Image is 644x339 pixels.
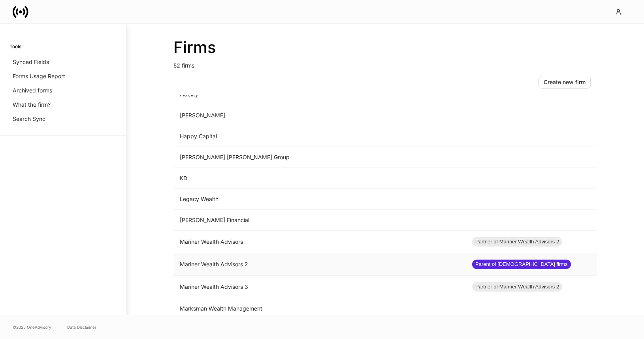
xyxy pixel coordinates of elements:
[173,189,466,210] td: Legacy Wealth
[173,105,466,126] td: [PERSON_NAME]
[472,283,562,291] span: Partner of Mariner Wealth Advisors 2
[173,210,466,231] td: [PERSON_NAME] Financial
[13,115,45,123] p: Search Sync
[9,69,117,83] a: Forms Usage Report
[173,276,466,298] td: Mariner Wealth Advisors 3
[13,87,52,94] p: Archived forms
[13,101,51,109] p: What the firm?
[13,72,65,80] p: Forms Usage Report
[9,98,117,112] a: What the firm?
[539,76,591,89] button: Create new firm
[472,238,562,246] span: Partner of Mariner Wealth Advisors 2
[544,78,586,86] div: Create new firm
[9,112,117,126] a: Search Sync
[173,298,466,319] td: Marksman Wealth Management
[173,147,466,168] td: [PERSON_NAME] [PERSON_NAME] Group
[173,126,466,147] td: Happy Capital
[173,168,466,189] td: KD
[13,324,51,330] span: © 2025 OneAdvisory
[173,84,466,105] td: Fidelity
[13,58,49,66] p: Synced Fields
[9,43,21,50] h6: Tools
[9,55,117,69] a: Synced Fields
[173,231,466,253] td: Mariner Wealth Advisors
[67,324,96,330] a: Data Disclaimer
[173,57,597,70] p: 52 firms
[472,260,571,268] span: Parent of [DEMOGRAPHIC_DATA] firms
[173,38,597,57] h2: Firms
[173,253,466,276] td: Mariner Wealth Advisors 2
[9,83,117,98] a: Archived forms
